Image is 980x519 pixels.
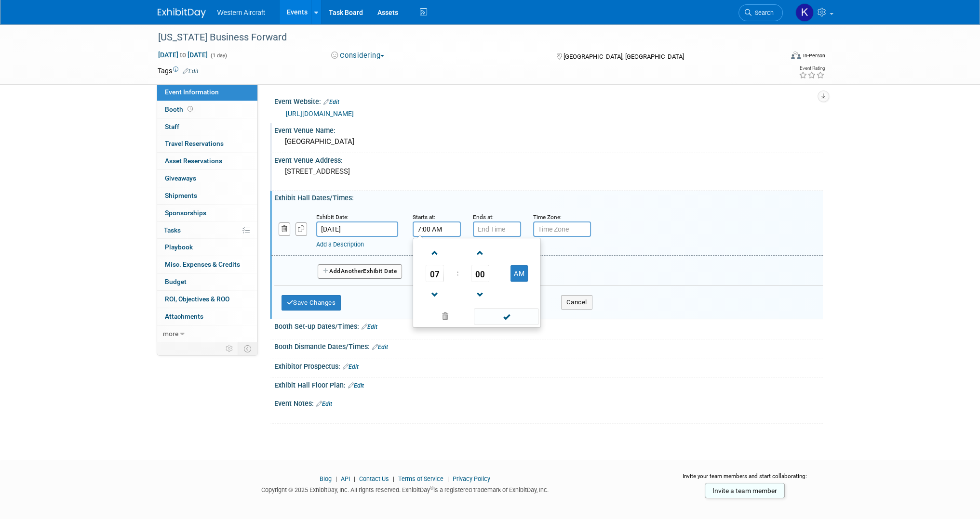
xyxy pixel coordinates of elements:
[318,264,403,279] button: AddAnotherExhibit Date
[165,209,206,217] span: Sponsorships
[415,310,475,324] a: Clear selection
[186,105,195,113] span: Booth not reserved yet
[210,52,227,59] span: (1 day)
[157,256,257,273] a: Misc. Expenses & Credits
[372,344,388,350] a: Edit
[316,401,332,407] a: Edit
[362,324,377,330] a: Edit
[165,192,197,199] span: Shipments
[165,243,193,251] span: Playbook
[445,475,451,482] span: |
[390,475,397,482] span: |
[165,312,203,320] span: Attachments
[341,268,363,274] span: Another
[157,325,257,342] a: more
[274,359,823,372] div: Exhibitor Prospectus:
[158,8,206,18] img: ExhibitDay
[165,260,240,268] span: Misc. Expenses & Credits
[157,308,257,325] a: Attachments
[564,53,684,60] span: [GEOGRAPHIC_DATA], [GEOGRAPHIC_DATA]
[795,3,814,22] img: Kindra Mahler
[164,226,181,234] span: Tasks
[165,157,222,165] span: Asset Reservations
[178,51,188,59] span: to
[323,99,339,105] a: Edit
[471,282,489,307] a: Decrement Minute
[333,475,339,482] span: |
[165,88,219,96] span: Event Information
[453,475,490,482] a: Privacy Policy
[348,382,364,389] a: Edit
[430,485,433,491] sup: ®
[274,191,823,203] div: Exhibit Hall Dates/Times:
[328,51,388,61] button: Considering
[473,311,539,324] a: Done
[217,9,265,16] span: Western Aircraft
[471,240,489,265] a: Increment Minute
[791,52,801,59] img: Format-Inperson.png
[752,9,774,16] span: Search
[359,475,389,482] a: Contact Us
[155,29,768,46] div: [US_STATE] Business Forward
[533,214,562,221] small: Time Zone:
[561,295,592,310] button: Cancel
[274,319,823,332] div: Booth Set-up Dates/Times:
[426,282,444,307] a: Decrement Hour
[221,342,238,355] td: Personalize Event Tab Strip
[341,475,350,482] a: API
[282,295,341,311] button: Save Changes
[165,295,229,303] span: ROI, Objectives & ROO
[157,273,257,290] a: Budget
[238,342,257,355] td: Toggle Event Tabs
[165,174,196,182] span: Giveaways
[157,291,257,308] a: ROI, Objectives & ROO
[286,110,354,117] a: [URL][DOMAIN_NAME]
[157,118,257,135] a: Staff
[351,475,358,482] span: |
[343,363,359,370] a: Edit
[274,153,823,165] div: Event Venue Address:
[455,265,460,282] td: :
[667,472,823,487] div: Invite your team members and start collaborating:
[165,278,187,285] span: Budget
[398,475,443,482] a: Terms of Service
[157,222,257,239] a: Tasks
[413,214,435,221] small: Starts at:
[158,51,208,59] span: [DATE] [DATE]
[183,68,199,75] a: Edit
[157,239,257,256] a: Playbook
[802,52,825,59] div: In-Person
[798,66,824,71] div: Event Rating
[316,214,349,221] small: Exhibit Date:
[157,187,257,204] a: Shipments
[157,135,257,152] a: Travel Reservations
[274,396,823,409] div: Event Notes:
[726,50,825,65] div: Event Format
[165,105,195,113] span: Booth
[738,4,783,21] a: Search
[473,214,494,221] small: Ends at:
[705,483,785,498] a: Invite a team member
[157,170,257,187] a: Giveaways
[157,101,257,118] a: Booth
[413,221,461,237] input: Start Time
[274,94,823,107] div: Event Website:
[533,221,591,237] input: Time Zone
[316,221,398,237] input: Date
[426,240,444,265] a: Increment Hour
[285,167,492,176] pre: [STREET_ADDRESS]
[282,134,816,149] div: [GEOGRAPHIC_DATA]
[165,140,224,147] span: Travel Reservations
[316,241,364,248] a: Add a Description
[157,205,257,221] a: Sponsorships
[473,221,521,237] input: End Time
[163,330,178,337] span: more
[274,378,823,390] div: Exhibit Hall Floor Plan:
[320,475,332,482] a: Blog
[426,265,444,282] span: Pick Hour
[157,84,257,101] a: Event Information
[165,123,179,130] span: Staff
[158,483,653,494] div: Copyright © 2025 ExhibitDay, Inc. All rights reserved. ExhibitDay is a registered trademark of Ex...
[274,123,823,135] div: Event Venue Name:
[158,66,199,76] td: Tags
